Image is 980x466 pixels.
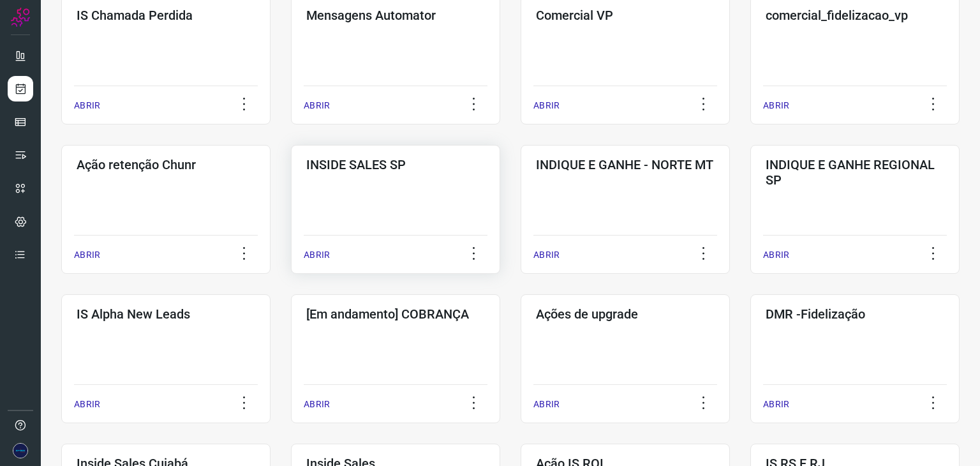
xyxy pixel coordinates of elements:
p: ABRIR [304,248,330,262]
p: ABRIR [763,248,789,262]
img: 67a33756c898f9af781d84244988c28e.png [13,443,28,458]
h3: [Em andamento] COBRANÇA [306,306,485,322]
p: ABRIR [74,398,100,411]
p: ABRIR [74,99,100,112]
h3: INDIQUE E GANHE - NORTE MT [536,157,715,172]
h3: Ações de upgrade [536,306,715,322]
img: Logo [11,8,30,27]
h3: Comercial VP [536,8,715,23]
p: ABRIR [763,99,789,112]
h3: Ação retenção Chunr [77,157,255,172]
h3: IS Alpha New Leads [77,306,255,322]
p: ABRIR [533,99,560,112]
p: ABRIR [74,248,100,262]
h3: IS Chamada Perdida [77,8,255,23]
h3: INDIQUE E GANHE REGIONAL SP [766,157,944,188]
p: ABRIR [304,99,330,112]
h3: INSIDE SALES SP [306,157,485,172]
h3: comercial_fidelizacao_vp [766,8,944,23]
p: ABRIR [304,398,330,411]
h3: Mensagens Automator [306,8,485,23]
p: ABRIR [763,398,789,411]
p: ABRIR [533,398,560,411]
p: ABRIR [533,248,560,262]
h3: DMR -Fidelização [766,306,944,322]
